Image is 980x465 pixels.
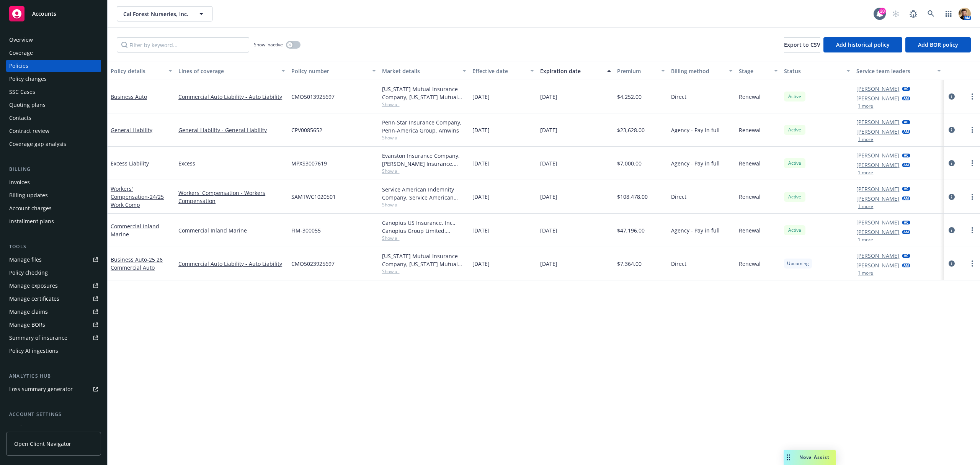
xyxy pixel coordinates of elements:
[617,93,642,101] span: $4,252.00
[382,67,458,75] div: Market details
[9,254,42,266] div: Manage files
[111,93,147,100] a: Business Auto
[858,104,873,108] button: 1 more
[382,85,466,101] div: [US_STATE] Mutual Insurance Company, [US_STATE] Mutual Insurance
[856,128,899,136] a: [PERSON_NAME]
[291,260,335,268] span: CMO5023925697
[923,6,939,21] a: Search
[9,47,33,59] div: Coverage
[382,118,466,134] div: Penn-Star Insurance Company, Penn-America Group, Amwins
[6,319,101,331] a: Manage BORs
[787,160,802,167] span: Active
[469,62,537,80] button: Effective date
[856,218,899,226] a: [PERSON_NAME]
[671,126,720,134] span: Agency - Pay in full
[6,138,101,150] a: Coverage gap analysis
[968,159,977,168] a: more
[9,60,28,72] div: Policies
[888,6,903,21] a: Start snowing
[617,67,657,75] div: Premium
[671,67,724,75] div: Billing method
[858,137,873,142] button: 1 more
[6,60,101,72] a: Policies
[9,421,42,434] div: Service team
[111,126,152,134] a: General Liability
[858,237,873,242] button: 1 more
[856,261,899,269] a: [PERSON_NAME]
[856,151,899,159] a: [PERSON_NAME]
[787,126,802,133] span: Active
[540,226,557,234] span: [DATE]
[6,411,101,418] div: Account settings
[9,267,48,279] div: Policy checking
[6,189,101,201] a: Billing updates
[111,160,149,167] a: Excess Liability
[9,99,46,111] div: Quoting plans
[382,134,466,141] span: Show all
[906,6,921,21] a: Report a Bug
[472,159,490,167] span: [DATE]
[856,161,899,169] a: [PERSON_NAME]
[288,62,379,80] button: Policy number
[6,254,101,266] a: Manage files
[668,62,736,80] button: Billing method
[178,67,277,75] div: Lines of coverage
[6,47,101,59] a: Coverage
[6,86,101,98] a: SSC Cases
[291,93,335,101] span: CMO5013925697
[856,118,899,126] a: [PERSON_NAME]
[9,34,33,46] div: Overview
[9,86,35,98] div: SSC Cases
[6,165,101,173] div: Billing
[9,332,67,344] div: Summary of insurance
[6,73,101,85] a: Policy changes
[968,259,977,268] a: more
[787,93,802,100] span: Active
[947,125,956,134] a: circleInformation
[858,204,873,209] button: 1 more
[787,227,802,234] span: Active
[178,260,285,268] a: Commercial Auto Liability - Auto Liability
[947,192,956,201] a: circleInformation
[254,41,283,48] span: Show inactive
[856,195,899,203] a: [PERSON_NAME]
[117,6,212,21] button: Cal Forest Nurseries, Inc.
[382,201,466,208] span: Show all
[472,126,490,134] span: [DATE]
[6,372,101,380] div: Analytics hub
[108,62,175,80] button: Policy details
[781,62,853,80] button: Status
[739,226,761,234] span: Renewal
[382,219,466,235] div: Canopius US Insurance, Inc., Canopius Group Limited, Amwins
[918,41,958,48] span: Add BOR policy
[32,11,56,17] span: Accounts
[6,176,101,188] a: Invoices
[178,189,285,205] a: Workers' Compensation - Workers Compensation
[739,67,769,75] div: Stage
[178,159,285,167] a: Excess
[382,168,466,174] span: Show all
[6,280,101,292] a: Manage exposures
[671,226,720,234] span: Agency - Pay in full
[291,67,367,75] div: Policy number
[111,223,159,238] a: Commercial Inland Marine
[905,37,971,52] button: Add BOR policy
[291,126,322,134] span: CPV0085652
[9,73,47,85] div: Policy changes
[540,67,603,75] div: Expiration date
[858,271,873,275] button: 1 more
[111,256,163,271] a: Business Auto
[617,126,645,134] span: $23,628.00
[9,280,58,292] div: Manage exposures
[856,67,932,75] div: Service team leaders
[382,101,466,108] span: Show all
[9,112,31,124] div: Contacts
[671,260,686,268] span: Direct
[617,159,642,167] span: $7,000.00
[9,306,48,318] div: Manage claims
[178,226,285,234] a: Commercial Inland Marine
[6,293,101,305] a: Manage certificates
[858,170,873,175] button: 1 more
[614,62,668,80] button: Premium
